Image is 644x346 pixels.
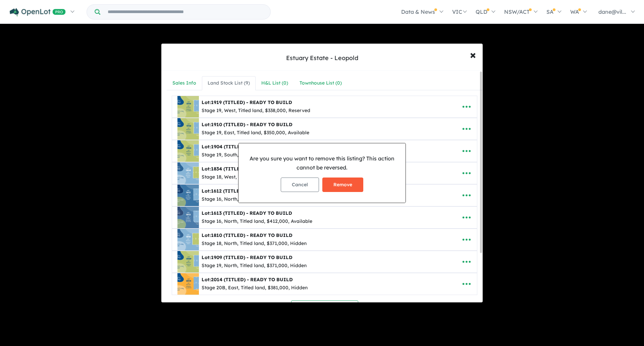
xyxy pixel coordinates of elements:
[244,154,400,172] p: Are you sure you want to remove this listing? This action cannot be reversed.
[102,5,269,19] input: Try estate name, suburb, builder or developer
[322,178,363,192] button: Remove
[281,178,319,192] button: Cancel
[10,8,66,16] img: Openlot PRO Logo White
[598,8,626,15] span: dane@vil...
